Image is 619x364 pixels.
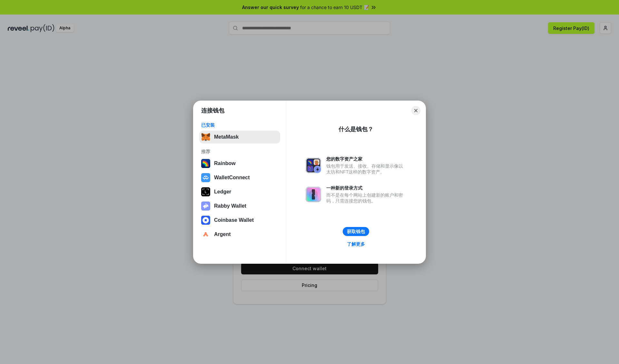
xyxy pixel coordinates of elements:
[201,187,210,196] img: svg+xml,%3Csvg%20xmlns%3D%22http%3A%2F%2Fwww.w3.org%2F2000%2Fsvg%22%20width%3D%2228%22%20height%3...
[201,122,278,128] div: 已安装
[201,159,210,168] img: svg+xml,%3Csvg%20width%3D%22120%22%20height%3D%22120%22%20viewBox%3D%220%200%20120%20120%22%20fil...
[214,217,254,223] div: Coinbase Wallet
[306,187,321,202] img: svg+xml,%3Csvg%20xmlns%3D%22http%3A%2F%2Fwww.w3.org%2F2000%2Fsvg%22%20fill%3D%22none%22%20viewBox...
[326,185,406,191] div: 一种新的登录方式
[214,231,231,237] div: Argent
[326,192,406,204] div: 而不是在每个网站上创建新的账户和密码，只需连接您的钱包。
[306,158,321,173] img: svg+xml,%3Csvg%20xmlns%3D%22http%3A%2F%2Fwww.w3.org%2F2000%2Fsvg%22%20fill%3D%22none%22%20viewBox...
[199,171,280,184] button: WalletConnect
[201,202,210,211] img: svg+xml,%3Csvg%20xmlns%3D%22http%3A%2F%2Fwww.w3.org%2F2000%2Fsvg%22%20fill%3D%22none%22%20viewBox...
[326,163,406,175] div: 钱包用于发送、接收、存储和显示像以太坊和NFT这样的数字资产。
[199,157,280,170] button: Rainbow
[201,107,224,114] h1: 连接钱包
[214,134,239,140] div: MetaMask
[201,230,210,239] img: svg+xml,%3Csvg%20width%3D%2228%22%20height%3D%2228%22%20viewBox%3D%220%200%2028%2028%22%20fill%3D...
[199,228,280,241] button: Argent
[339,125,373,133] div: 什么是钱包？
[214,189,231,195] div: Ledger
[201,216,210,225] img: svg+xml,%3Csvg%20width%3D%2228%22%20height%3D%2228%22%20viewBox%3D%220%200%2028%2028%22%20fill%3D...
[199,200,280,212] button: Rabby Wallet
[201,149,278,154] div: 推荐
[347,229,365,234] div: 获取钱包
[347,241,365,247] div: 了解更多
[199,214,280,227] button: Coinbase Wallet
[201,133,210,142] img: svg+xml,%3Csvg%20fill%3D%22none%22%20height%3D%2233%22%20viewBox%3D%220%200%2035%2033%22%20width%...
[214,175,250,181] div: WalletConnect
[199,131,280,143] button: MetaMask
[343,227,369,236] button: 获取钱包
[201,173,210,182] img: svg+xml,%3Csvg%20width%3D%2228%22%20height%3D%2228%22%20viewBox%3D%220%200%2028%2028%22%20fill%3D...
[411,106,420,115] button: Close
[214,161,236,166] div: Rainbow
[214,203,246,209] div: Rabby Wallet
[343,240,369,248] a: 了解更多
[199,185,280,198] button: Ledger
[326,156,406,162] div: 您的数字资产之家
